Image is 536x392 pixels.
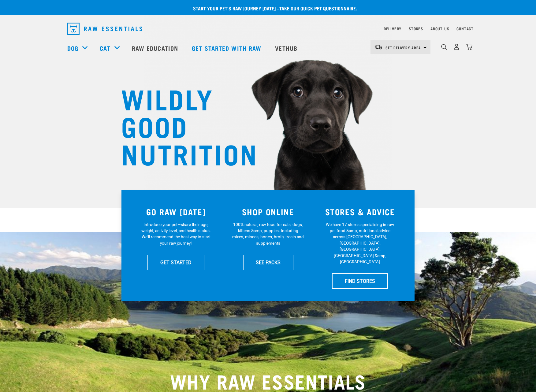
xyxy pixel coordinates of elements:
[140,221,212,246] p: Introduce your pet—share their age, weight, activity level, and health status. We'll recommend th...
[318,207,402,216] h3: STORES & ADVICE
[385,46,421,49] span: Set Delivery Area
[121,84,244,167] h1: WILDLY GOOD NUTRITION
[134,207,218,216] h3: GO RAW [DATE]
[186,36,269,60] a: Get started with Raw
[226,207,311,216] h3: SHOP ONLINE
[67,370,469,392] h2: WHY RAW ESSENTIALS
[269,36,305,60] a: Vethub
[147,255,204,270] a: GET STARTED
[232,221,304,246] p: 100% natural, raw food for cats, dogs, kittens &amp; puppies. Including mixes, minces, bones, bro...
[384,28,401,30] a: Delivery
[466,44,472,50] img: home-icon@2x.png
[332,273,388,289] a: FIND STORES
[67,43,78,53] a: Dog
[243,255,293,270] a: SEE PACKS
[62,20,474,37] nav: dropdown navigation
[409,28,423,30] a: Stores
[374,44,382,50] img: van-moving.png
[67,23,142,35] img: Raw Essentials Logo
[126,36,186,60] a: Raw Education
[430,28,449,30] a: About Us
[453,44,460,50] img: user.png
[279,7,357,9] a: take our quick pet questionnaire.
[441,44,447,50] img: home-icon-1@2x.png
[324,221,396,265] p: We have 17 stores specialising in raw pet food &amp; nutritional advice across [GEOGRAPHIC_DATA],...
[100,43,110,53] a: Cat
[456,28,474,30] a: Contact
